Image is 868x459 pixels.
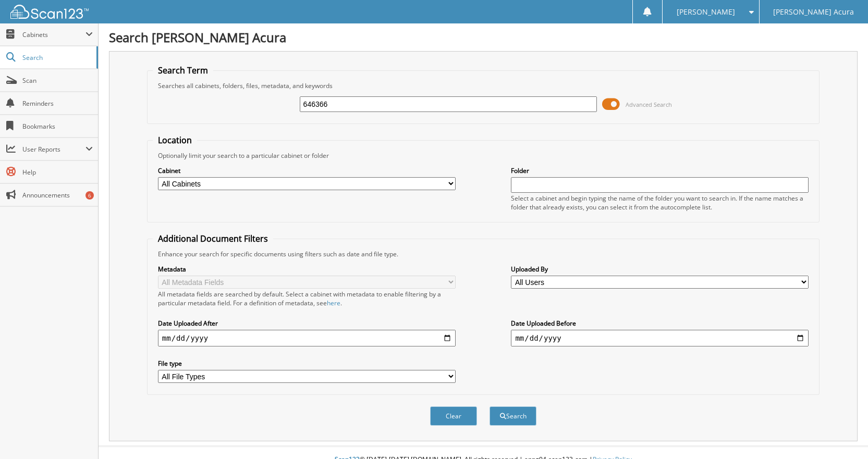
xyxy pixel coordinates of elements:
[158,166,456,175] label: Cabinet
[773,9,854,15] span: [PERSON_NAME] Acura
[85,191,94,200] div: 6
[158,330,456,346] input: start
[153,250,814,258] div: Enhance your search for specific documents using filters such as date and file type.
[109,29,858,46] h1: Search [PERSON_NAME] Acura
[10,5,89,19] img: scan123-logo-white.svg
[816,409,868,459] iframe: Chat Widget
[677,9,735,15] span: [PERSON_NAME]
[22,191,93,200] span: Announcements
[22,30,85,39] span: Cabinets
[511,265,809,274] label: Uploaded By
[153,151,814,160] div: Optionally limit your search to a particular cabinet or folder
[22,145,85,154] span: User Reports
[158,359,456,368] label: File type
[511,166,809,175] label: Folder
[22,99,93,108] span: Reminders
[22,76,93,85] span: Scan
[158,265,456,274] label: Metadata
[158,290,456,307] div: All metadata fields are searched by default. Select a cabinet with metadata to enable filtering b...
[22,168,93,177] span: Help
[22,53,91,62] span: Search
[153,65,213,76] legend: Search Term
[158,319,456,328] label: Date Uploaded After
[511,194,809,212] div: Select a cabinet and begin typing the name of the folder you want to search in. If the name match...
[626,101,672,108] span: Advanced Search
[511,330,809,346] input: end
[430,406,477,426] button: Clear
[490,406,536,426] button: Search
[153,134,197,146] legend: Location
[153,233,273,244] legend: Additional Document Filters
[327,299,340,307] a: here
[22,122,93,131] span: Bookmarks
[153,81,814,90] div: Searches all cabinets, folders, files, metadata, and keywords
[511,319,809,328] label: Date Uploaded Before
